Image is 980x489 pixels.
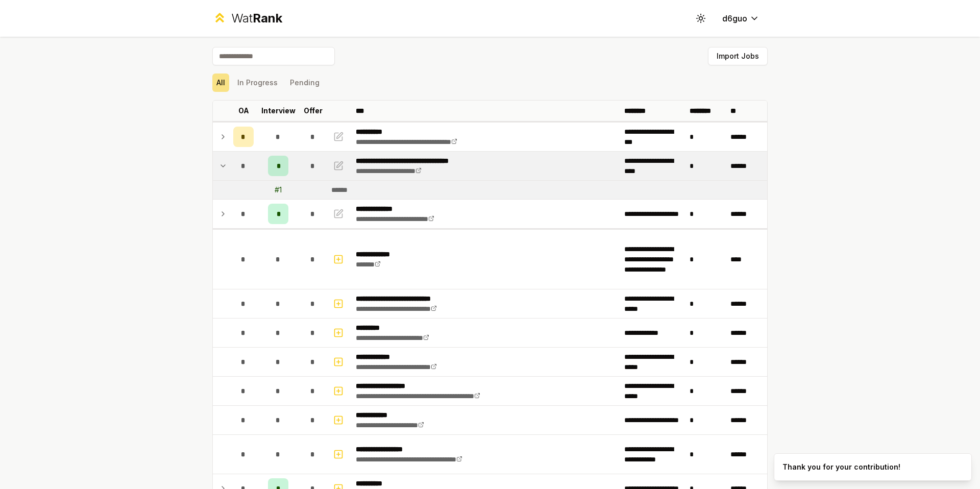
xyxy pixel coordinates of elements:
button: In Progress [233,74,282,92]
button: Import Jobs [708,47,768,65]
div: # 1 [275,185,282,195]
span: Rank [253,11,282,26]
p: Offer [304,106,323,116]
p: Interview [261,106,296,116]
span: d6guo [722,12,747,25]
div: Wat [231,10,282,27]
a: WatRank [212,10,282,27]
button: d6guo [714,9,768,28]
div: Thank you for your contribution! [782,462,900,472]
button: Pending [286,74,324,92]
p: OA [238,106,249,116]
button: All [212,74,229,92]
